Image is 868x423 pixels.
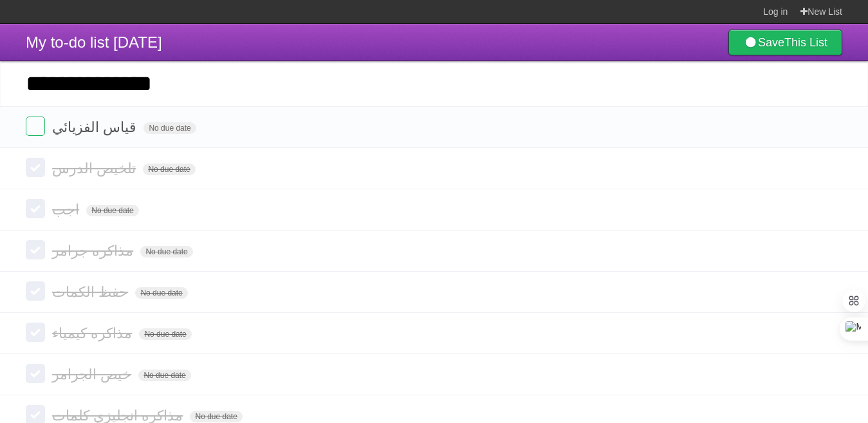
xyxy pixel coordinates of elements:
span: No due date [86,205,138,216]
span: مذاكره كيمياء [52,325,135,341]
span: تلخيص الدرس [52,160,139,176]
span: خيص الجرامر [52,366,134,382]
label: Done [26,281,45,301]
label: Done [26,323,45,342]
span: مذاكره جرامر [52,243,136,259]
span: No due date [143,164,195,175]
span: No due date [139,328,191,340]
label: Done [26,240,45,259]
label: Done [26,117,45,136]
span: اجب [52,202,82,218]
a: SaveThis List [728,30,842,55]
span: حفظ الكمات [52,284,131,300]
label: Done [26,364,45,383]
span: My to-do list [DATE] [26,33,162,51]
span: No due date [138,370,190,381]
b: This List [784,36,827,49]
span: قياس الفزيائي [52,119,140,135]
span: No due date [190,411,242,422]
span: No due date [135,287,187,299]
label: Done [26,158,45,177]
span: No due date [143,122,196,134]
span: No due date [140,246,192,258]
label: Done [26,199,45,218]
